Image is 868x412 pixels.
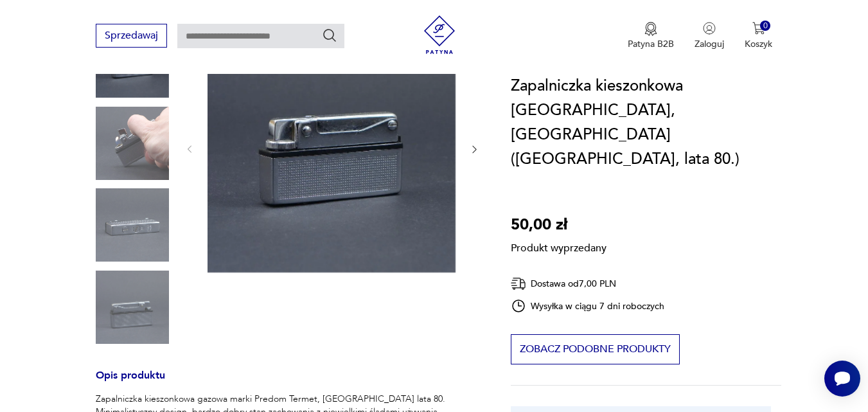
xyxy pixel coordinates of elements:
div: Dostawa od 7,00 PLN [511,276,665,292]
button: Patyna B2B [628,22,674,50]
button: 0Koszyk [745,22,772,50]
h1: Zapalniczka kieszonkowa [GEOGRAPHIC_DATA], [GEOGRAPHIC_DATA] ([GEOGRAPHIC_DATA], lata 80.) [511,74,782,172]
div: 0 [760,21,771,31]
img: Ikona koszyka [752,22,765,35]
img: Ikona dostawy [511,276,526,292]
p: Produkt wyprzedany [511,237,607,255]
button: Zaloguj [695,22,724,50]
p: Zaloguj [695,38,724,50]
div: Wysyłka w ciągu 7 dni roboczych [511,298,665,314]
iframe: Smartsupp widget button [824,361,860,397]
button: Sprzedawaj [96,24,167,48]
button: Szukaj [322,28,337,43]
p: Patyna B2B [628,38,674,50]
img: Patyna - sklep z meblami i dekoracjami vintage [420,15,459,54]
h3: Opis produktu [96,372,480,393]
a: Ikona medaluPatyna B2B [628,22,674,50]
img: Ikonka użytkownika [703,22,716,35]
button: Zobacz podobne produkty [511,334,680,364]
p: 50,00 zł [511,213,607,237]
img: Ikona medalu [644,22,657,36]
p: Koszyk [745,38,772,50]
a: Sprzedawaj [96,32,167,41]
